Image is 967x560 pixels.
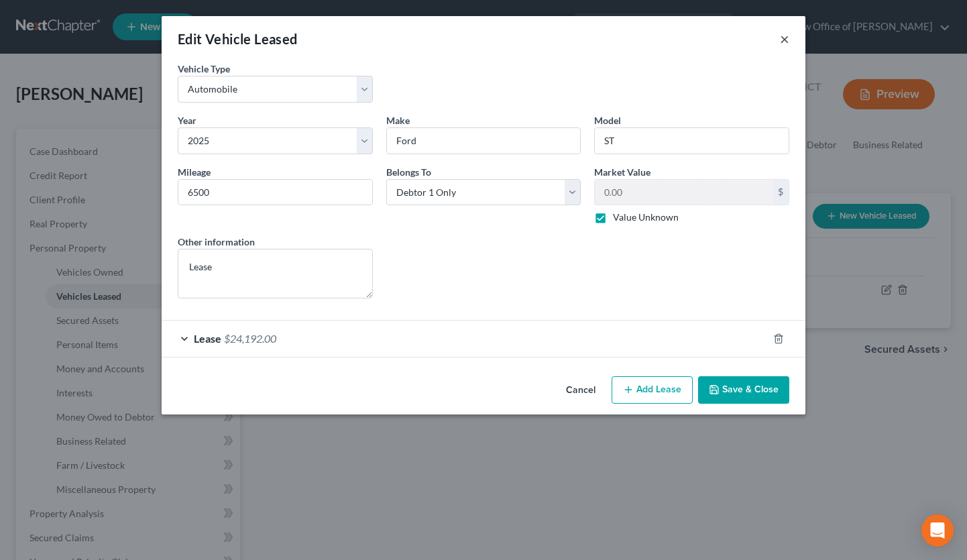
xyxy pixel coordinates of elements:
[555,378,606,404] button: Cancel
[386,166,431,178] span: Belongs To
[386,115,410,126] span: Make
[387,128,581,154] input: ex. Nissan
[698,376,789,404] button: Save & Close
[178,165,211,179] label: Mileage
[773,180,789,205] div: $
[612,376,693,404] button: Add Lease
[595,180,773,205] input: 0.00
[780,31,789,47] button: ×
[178,115,196,126] span: Year
[594,165,650,179] label: Market Value
[178,30,298,48] div: Edit Vehicle Leased
[224,332,276,345] span: $24,192.00
[178,235,255,249] label: Other information
[194,332,221,345] span: Lease
[178,63,230,74] span: Vehicle Type
[613,211,679,224] label: Value Unknown
[594,115,621,126] span: Model
[595,128,789,154] input: ex. Altima
[178,180,372,205] input: --
[921,514,954,547] div: Open Intercom Messenger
